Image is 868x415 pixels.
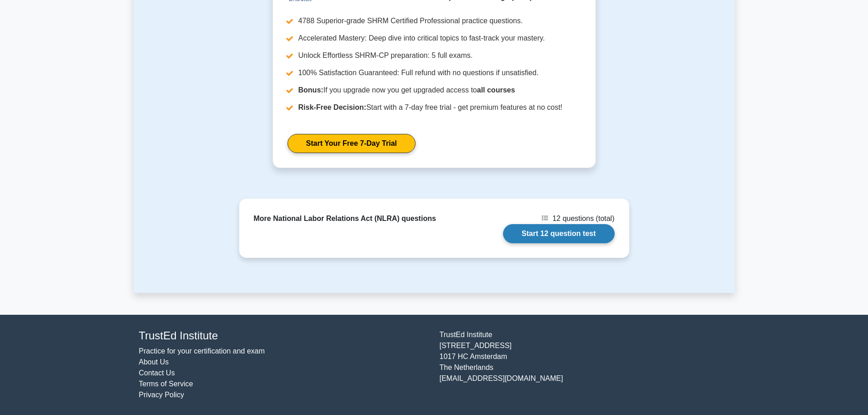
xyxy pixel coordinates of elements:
[139,358,169,366] a: About Us
[139,347,265,355] a: Practice for your certification and exam
[503,224,615,243] a: Start 12 question test
[139,369,175,377] a: Contact Us
[139,380,193,388] a: Terms of Service
[288,134,416,153] a: Start Your Free 7-Day Trial
[139,391,185,399] a: Privacy Policy
[434,329,735,401] div: TrustEd Institute [STREET_ADDRESS] 1017 HC Amsterdam The Netherlands [EMAIL_ADDRESS][DOMAIN_NAME]
[139,329,429,343] h4: TrustEd Institute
